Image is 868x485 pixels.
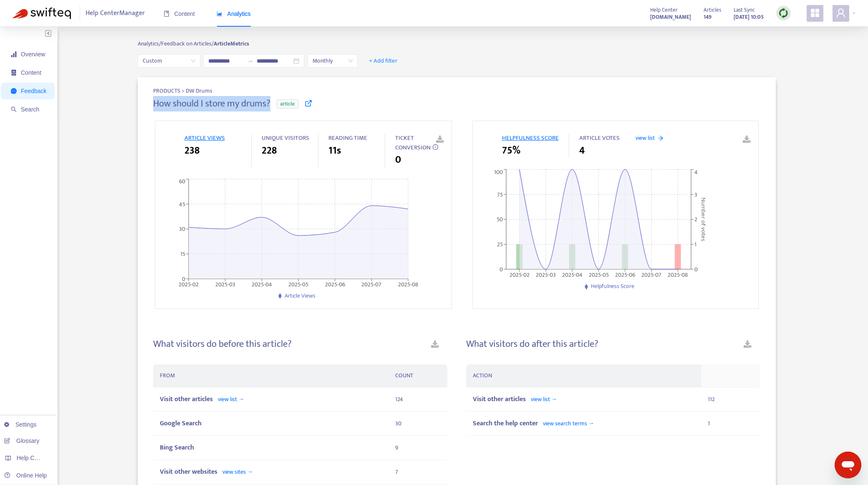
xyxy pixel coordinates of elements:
[21,106,39,113] span: Search
[138,39,214,48] span: Analytics/ Feedback on Articles/
[562,270,582,280] tspan: 2025-04
[497,215,503,225] tspan: 50
[179,177,185,186] tspan: 60
[694,240,696,249] tspan: 1
[21,69,41,76] span: Content
[285,291,315,301] span: Article Views
[4,437,39,444] a: Glossary
[704,5,721,15] span: Articles
[184,143,199,158] span: 238
[182,86,186,96] span: >
[497,240,503,249] tspan: 25
[494,167,503,177] tspan: 100
[214,39,249,48] strong: Article Metrics
[21,88,46,94] span: Feedback
[11,88,17,94] span: message
[466,338,598,350] h4: What visitors do after this article?
[252,280,272,289] tspan: 2025-04
[218,394,244,404] span: view list →
[398,280,418,289] tspan: 2025-08
[17,455,51,461] span: Help Centers
[615,270,635,280] tspan: 2025-06
[4,421,37,428] a: Settings
[536,270,556,280] tspan: 2025-03
[591,281,634,291] span: Helpfulness Score
[502,133,559,143] span: HELPFULNESS SCORE
[734,13,764,22] strong: [DATE] 10:05
[325,280,345,289] tspan: 2025-06
[217,10,251,17] span: Analytics
[11,70,17,76] span: container
[694,190,697,200] tspan: 3
[328,143,341,158] span: 11s
[160,466,217,477] span: Visit other websites
[395,394,403,404] span: 124
[395,133,431,153] span: TICKET CONVERSION
[11,51,17,57] span: signal
[708,419,710,428] span: 1
[694,265,698,274] tspan: 0
[262,143,277,158] span: 228
[588,270,608,280] tspan: 2025-05
[509,270,529,280] tspan: 2025-02
[543,419,594,428] span: view search terms →
[466,364,701,387] th: ACTION
[288,280,308,289] tspan: 2025-05
[363,54,404,68] button: + Add filter
[395,443,398,452] span: 9
[182,274,185,284] tspan: 0
[734,5,755,15] span: Last Sync
[694,215,697,225] tspan: 2
[698,197,708,241] tspan: Number of votes
[160,394,213,405] span: Visit other articles
[153,86,182,96] span: PRODUCTS
[395,152,401,167] span: 0
[262,133,309,143] span: UNIQUE VISITORS
[395,467,398,477] span: 7
[531,394,557,404] span: view list →
[836,8,846,18] span: user
[500,265,503,274] tspan: 0
[473,418,538,429] span: Search the help center
[184,133,225,143] span: ARTICLE VIEWS
[694,167,698,177] tspan: 4
[641,270,661,280] tspan: 2025-07
[247,58,253,64] span: to
[579,143,585,158] span: 4
[668,270,688,280] tspan: 2025-08
[650,12,691,22] a: [DOMAIN_NAME]
[835,452,861,478] iframe: メッセージングウィンドウの起動ボタン、進行中の会話
[579,133,620,143] span: ARTICLE VOTES
[179,280,199,289] tspan: 2025-02
[502,143,520,158] span: 75%
[153,338,292,350] h4: What visitors do before this article?
[473,394,526,405] span: Visit other articles
[160,418,202,429] span: Google Search
[180,249,185,259] tspan: 15
[164,11,169,17] span: book
[277,99,298,109] span: article
[215,280,235,289] tspan: 2025-03
[160,442,194,453] span: Bing Search
[704,13,712,22] strong: 149
[153,364,389,387] th: FROM
[179,199,185,209] tspan: 45
[143,55,195,67] span: Custom
[4,472,47,479] a: Online Help
[389,364,447,387] th: COUNT
[11,106,17,112] span: search
[328,133,367,143] span: READING TIME
[179,224,185,234] tspan: 30
[708,394,715,404] span: 112
[186,86,212,95] span: DW Drums
[650,5,678,15] span: Help Center
[369,56,398,66] span: + Add filter
[164,10,195,17] span: Content
[153,98,270,109] h4: How should I store my drums?
[497,190,503,200] tspan: 75
[247,58,253,64] span: swap-right
[21,51,45,58] span: Overview
[395,419,401,428] span: 30
[361,280,381,289] tspan: 2025-07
